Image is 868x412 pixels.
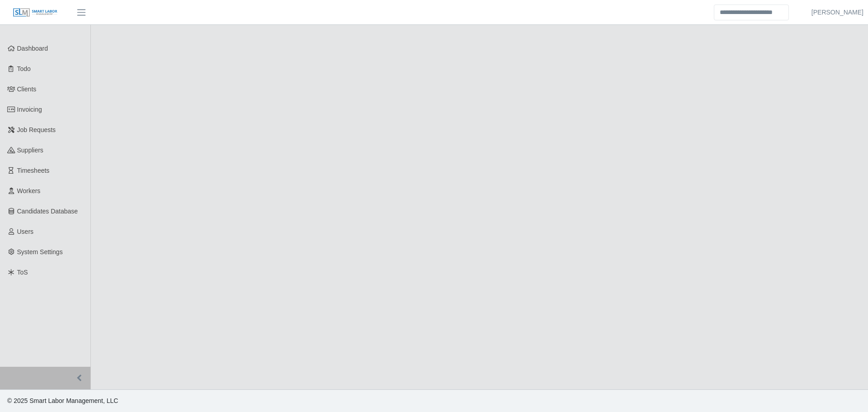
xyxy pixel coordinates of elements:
span: Candidates Database [17,208,78,215]
span: © 2025 Smart Labor Management, LLC [7,397,118,404]
span: Workers [17,187,41,194]
input: Search [714,5,789,20]
span: System Settings [17,248,63,256]
img: SLM Logo [13,8,58,18]
span: Job Requests [17,126,56,133]
a: [PERSON_NAME] [811,8,863,17]
span: Timesheets [17,167,50,174]
span: Invoicing [17,106,42,113]
span: Suppliers [17,147,43,154]
span: Users [17,228,34,235]
span: Clients [17,85,37,93]
span: Todo [17,65,31,72]
span: ToS [17,269,28,276]
span: Dashboard [17,45,48,52]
